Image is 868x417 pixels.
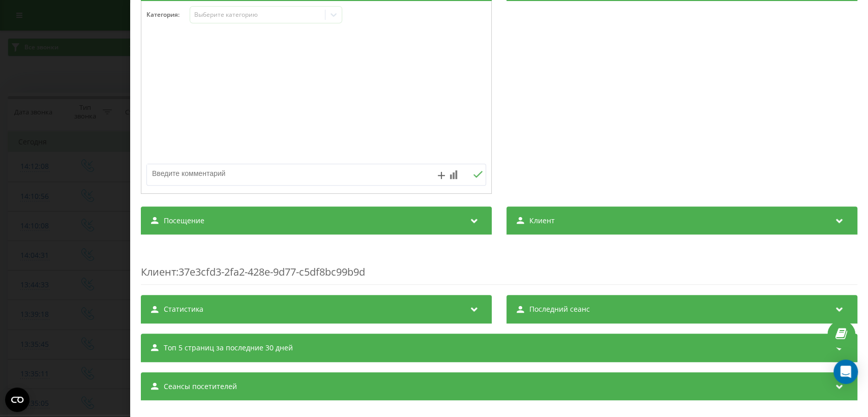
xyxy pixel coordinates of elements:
span: Клиент [141,265,176,279]
div: : 37e3cfd3-2fa2-428e-9d77-c5df8bc99b9d [141,245,857,285]
button: Open CMP widget [5,388,29,412]
div: Open Intercom Messenger [833,360,858,384]
div: Выберите категорию [194,11,321,19]
span: Статистика [164,304,203,314]
span: Клиент [529,216,555,226]
span: Посещение [164,216,204,226]
span: Последний сеанс [529,304,590,314]
span: Топ 5 страниц за последние 30 дней [164,343,293,353]
h4: Категория : [146,11,190,18]
span: Сеансы посетителей [164,381,237,392]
